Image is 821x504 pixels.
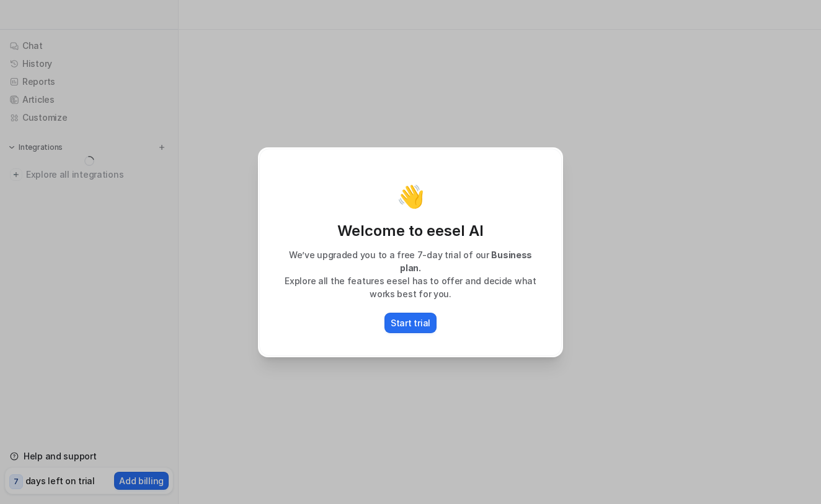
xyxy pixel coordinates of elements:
[272,248,549,274] p: We’ve upgraded you to a free 7-day trial of our
[397,184,425,209] p: 👋
[272,274,549,300] p: Explore all the features eesel has to offer and decide what works best for you.
[384,313,437,333] button: Start trial
[391,316,430,329] p: Start trial
[272,221,549,241] p: Welcome to eesel AI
